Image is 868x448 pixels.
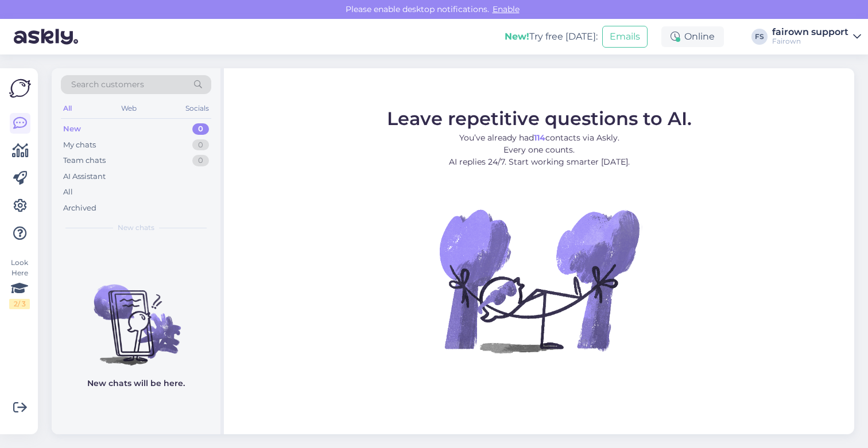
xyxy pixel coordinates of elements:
[183,101,211,116] div: Socials
[192,139,209,151] div: 0
[63,123,81,135] div: New
[661,26,724,47] div: Online
[772,28,848,37] div: fairown support
[751,29,768,45] div: FS
[505,31,529,42] b: New!
[63,139,96,151] div: My chats
[119,101,139,116] div: Web
[71,79,144,91] span: Search customers
[9,299,30,309] div: 2 / 3
[534,133,545,143] b: 114
[9,258,30,309] div: Look Here
[192,123,209,135] div: 0
[192,155,209,166] div: 0
[87,377,185,389] p: New chats will be here.
[63,171,106,182] div: AI Assistant
[63,186,73,198] div: All
[63,202,96,214] div: Archived
[436,177,642,384] img: No Chat active
[118,223,154,233] span: New chats
[772,28,861,46] a: fairown supportFairown
[52,264,220,367] img: No chats
[63,155,106,166] div: Team chats
[9,77,31,99] img: Askly Logo
[387,107,692,130] span: Leave repetitive questions to AI.
[61,101,74,116] div: All
[489,4,523,14] span: Enable
[602,26,648,48] button: Emails
[772,37,848,46] div: Fairown
[387,132,692,168] p: You’ve already had contacts via Askly. Every one counts. AI replies 24/7. Start working smarter [...
[505,30,598,44] div: Try free [DATE]:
